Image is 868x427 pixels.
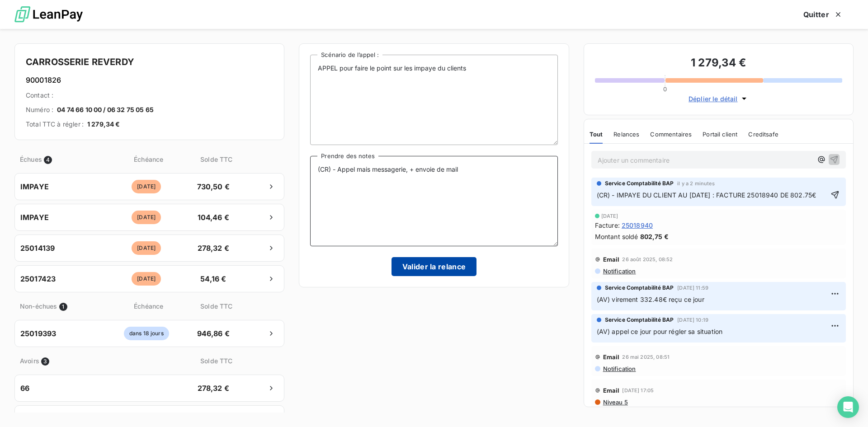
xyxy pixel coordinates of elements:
[106,155,191,164] span: Échéance
[603,256,620,263] span: Email
[605,284,674,292] span: Service Comptabilité BAP
[189,181,237,192] span: 730,50 €
[132,272,161,286] span: [DATE]
[57,105,154,114] span: 04 74 66 10 00 / 06 32 75 05 65
[613,131,639,138] span: Relances
[189,328,237,339] span: 946,86 €
[26,75,273,85] h6: 90001826
[189,383,237,394] span: 278,32 €
[26,105,53,114] span: Numéro :
[677,285,708,291] span: [DATE] 11:59
[595,55,842,73] h3: 1 279,34 €
[602,365,636,372] span: Notification
[26,91,53,100] span: Contact :
[14,2,83,27] img: logo LeanPay
[132,241,161,255] span: [DATE]
[124,327,169,340] span: dans 18 jours
[605,179,674,188] span: Service Comptabilité BAP
[87,120,120,129] span: 1 279,34 €
[602,399,628,406] span: Niveau 5
[20,328,56,339] span: 25019393
[601,213,618,219] span: [DATE]
[663,85,667,93] span: 0
[193,356,240,366] span: Solde TTC
[20,301,57,311] span: Non-échues
[132,211,161,224] span: [DATE]
[26,120,84,129] span: Total TTC à régler :
[20,273,56,284] span: 25017423
[20,356,39,366] span: Avoirs
[189,243,237,253] span: 278,32 €
[622,221,653,230] span: 25018940
[597,328,722,335] span: (AV) appel ce jour pour régler sa situation
[622,257,673,262] span: 26 août 2025, 08:52
[20,155,42,164] span: Échues
[41,357,49,366] span: 3
[622,354,670,360] span: 26 mai 2025, 08:51
[677,317,708,323] span: [DATE] 10:19
[20,383,29,394] span: 66
[703,131,737,138] span: Portail client
[193,301,240,311] span: Solde TTC
[44,156,52,164] span: 4
[59,303,67,311] span: 1
[189,273,237,284] span: 54,16 €
[677,181,714,186] span: il y a 2 minutes
[597,191,816,199] span: (CR) - IMPAYE DU CLIENT AU [DATE] : FACTURE 25018940 DE 802.75€
[106,301,191,311] span: Échéance
[748,131,778,138] span: Creditsafe
[132,180,161,193] span: [DATE]
[686,94,751,104] button: Déplier le détail
[689,94,738,103] span: Déplier le détail
[193,155,240,164] span: Solde TTC
[189,212,237,223] span: 104,46 €
[595,221,620,230] span: Facture :
[310,156,557,246] textarea: (CR) - Appel mais messagerie, + envoie de mail
[602,267,636,275] span: Notification
[20,243,55,253] span: 25014139
[603,353,620,361] span: Email
[605,316,674,324] span: Service Comptabilité BAP
[650,131,692,138] span: Commentaires
[603,387,620,394] span: Email
[837,396,859,418] div: Open Intercom Messenger
[793,5,854,24] button: Quitter
[597,296,704,303] span: (AV) virement 332.48€ reçu ce jour
[310,55,557,145] textarea: APPEL pour faire le point sur les impaye du clients
[20,212,49,223] span: IMPAYE
[622,388,654,393] span: [DATE] 17:05
[26,55,273,69] h4: CARROSSERIE REVERDY
[392,257,477,276] button: Valider la relance
[640,232,669,241] span: 802,75 €
[590,131,603,138] span: Tout
[595,232,638,241] span: Montant soldé
[20,181,49,192] span: IMPAYE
